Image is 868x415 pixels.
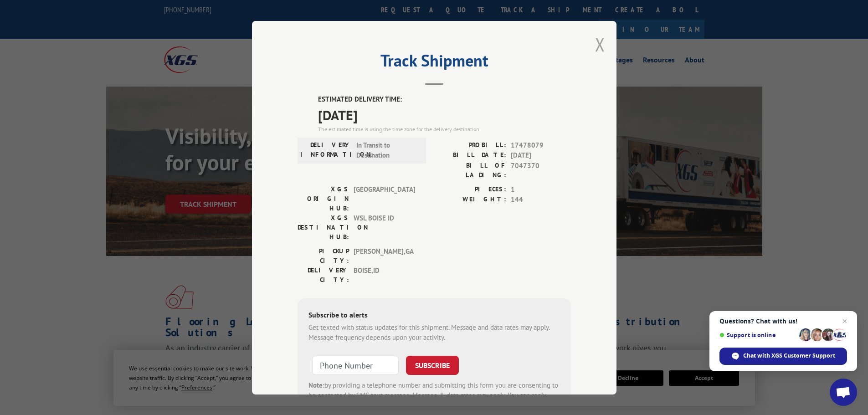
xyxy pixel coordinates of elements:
input: Phone Number [312,355,399,374]
h2: Track Shipment [298,54,571,72]
label: DELIVERY CITY: [298,265,349,284]
div: Chat with XGS Customer Support [719,348,847,365]
div: by providing a telephone number and submitting this form you are consenting to be contacted by SM... [308,380,560,411]
label: PROBILL: [434,140,506,150]
label: XGS ORIGIN HUB: [298,184,349,213]
label: BILL DATE: [434,150,506,161]
span: [GEOGRAPHIC_DATA] [354,184,415,213]
span: In Transit to Destination [356,140,418,160]
span: 144 [511,195,571,205]
span: Close chat [839,316,850,327]
label: PICKUP CITY: [298,246,349,265]
label: PIECES: [434,184,506,195]
label: XGS DESTINATION HUB: [298,213,349,241]
span: Chat with XGS Customer Support [743,352,835,360]
span: 1 [511,184,571,195]
span: BOISE , ID [354,265,415,284]
label: DELIVERY INFORMATION: [300,140,352,160]
span: [DATE] [318,104,571,125]
span: Questions? Chat with us! [719,318,847,325]
strong: Note: [308,380,324,389]
button: SUBSCRIBE [406,355,459,374]
div: The estimated time is using the time zone for the delivery destination. [318,125,571,133]
span: 17478079 [511,140,571,150]
label: ESTIMATED DELIVERY TIME: [318,94,571,105]
div: Open chat [830,379,857,406]
span: WSL BOISE ID [354,213,415,241]
div: Subscribe to alerts [308,309,560,322]
button: Close modal [595,32,605,56]
label: BILL OF LADING: [434,160,506,179]
span: Support is online [719,332,796,338]
label: WEIGHT: [434,195,506,205]
span: [DATE] [511,150,571,161]
span: 7047370 [511,160,571,179]
span: [PERSON_NAME] , GA [354,246,415,265]
div: Get texted with status updates for this shipment. Message and data rates may apply. Message frequ... [308,322,560,343]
